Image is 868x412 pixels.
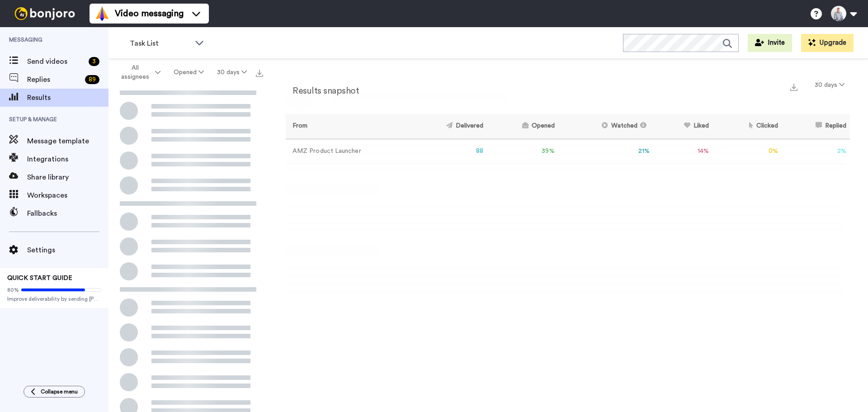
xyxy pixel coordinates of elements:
span: Results [27,92,108,103]
img: bj-logo-header-white.svg [11,7,79,20]
span: Send videos [27,56,85,67]
img: export.svg [790,84,797,91]
button: Opened [167,64,211,81]
th: From [286,114,409,139]
span: Integrations [27,154,108,165]
td: 0 % [712,139,782,164]
th: Watched [558,114,653,139]
span: Improve deliverability by sending [PERSON_NAME]’s from your own email [7,295,101,303]
span: Video messaging [115,7,184,20]
button: Collapse menu [24,386,85,398]
td: 14 % [653,139,712,164]
td: 2 % [782,139,850,164]
span: Message template [27,136,108,147]
span: Fallbacks [27,208,108,219]
span: Task List [130,38,190,49]
span: Settings [27,245,108,256]
td: 21 % [558,139,653,164]
td: AMZ Product Launcher [286,139,409,164]
button: 30 days [210,64,253,81]
div: 89 [85,75,99,84]
th: Delivered [409,114,487,139]
h2: Results snapshot [286,86,359,96]
span: QUICK START GUIDE [7,275,72,281]
td: 88 [409,139,487,164]
th: Clicked [712,114,782,139]
button: 30 days [809,77,850,93]
img: vm-color.svg [95,6,109,21]
td: 39 % [487,139,558,164]
span: Workspaces [27,190,108,201]
span: 80% [7,286,19,294]
img: export.svg [256,70,263,77]
button: All assignees [110,60,167,85]
span: All assignees [117,63,153,81]
button: Export a summary of each team member’s results that match this filter now. [788,80,800,93]
th: Liked [653,114,712,139]
button: Invite [748,34,792,52]
span: Share library [27,172,108,183]
th: Opened [487,114,558,139]
button: Export all results that match these filters now. [253,66,266,79]
span: Collapse menu [41,388,78,395]
span: Replies [27,74,81,85]
button: Upgrade [801,34,854,52]
div: 3 [89,57,99,66]
th: Replied [782,114,850,139]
